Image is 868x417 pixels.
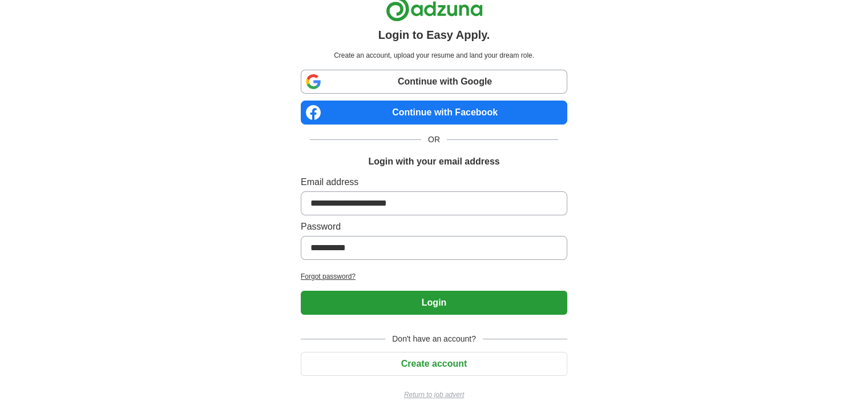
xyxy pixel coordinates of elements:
[301,352,567,376] button: Create account
[301,101,567,125] a: Continue with Facebook
[303,50,565,61] p: Create an account, upload your resume and land your dream role.
[378,26,490,43] h1: Login to Easy Apply.
[301,390,567,400] a: Return to job advert
[301,271,567,282] a: Forgot password?
[421,134,447,146] span: OR
[301,220,567,234] label: Password
[301,291,567,315] button: Login
[301,175,567,189] label: Email address
[368,155,499,169] h1: Login with your email address
[301,70,567,94] a: Continue with Google
[385,333,483,345] span: Don't have an account?
[301,359,567,368] a: Create account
